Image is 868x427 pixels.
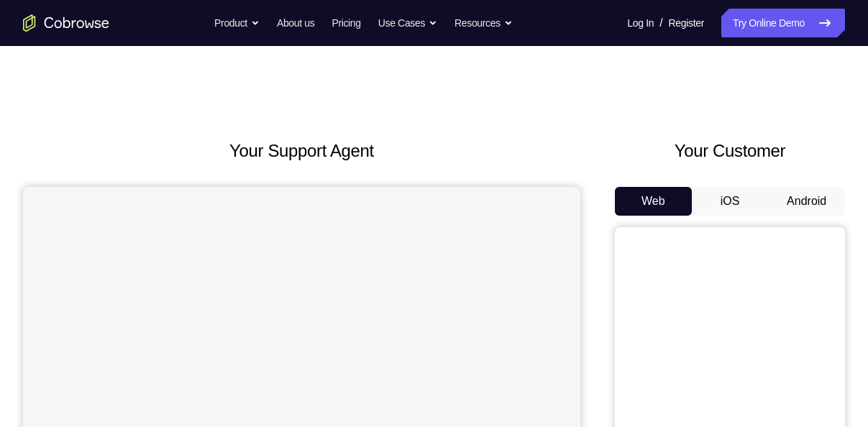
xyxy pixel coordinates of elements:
h2: Your Customer [615,138,845,164]
span: / [659,14,662,32]
button: Resources [454,9,513,37]
a: Log In [627,9,654,37]
button: iOS [692,187,769,216]
button: Use Cases [378,9,437,37]
button: Product [214,9,260,37]
a: Try Online Demo [721,9,845,37]
button: Android [768,187,845,216]
a: Register [669,9,704,37]
a: About us [277,9,314,37]
button: Web [615,187,692,216]
a: Go to the home page [23,14,109,32]
h2: Your Support Agent [23,138,580,164]
a: Pricing [332,9,360,37]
